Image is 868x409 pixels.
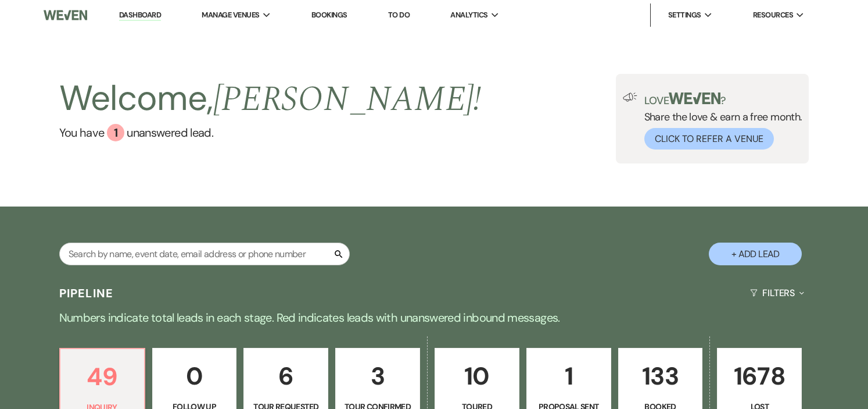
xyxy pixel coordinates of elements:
button: Click to Refer a Venue [644,128,774,150]
img: loud-speaker-illustration.svg [623,93,637,102]
a: Dashboard [119,10,161,21]
p: 49 [67,357,137,396]
img: Weven Logo [44,3,87,27]
p: 3 [343,357,413,396]
p: Love ? [644,93,802,106]
p: 10 [442,357,512,396]
h3: Pipeline [59,285,114,301]
p: 1678 [724,357,794,396]
button: + Add Lead [709,243,802,265]
p: 1 [534,357,604,396]
span: Manage Venues [202,9,259,21]
a: Bookings [311,10,347,20]
p: 133 [626,357,695,396]
span: Resources [753,9,793,21]
a: You have 1 unanswered lead. [59,124,482,141]
p: 6 [251,357,321,396]
a: To Do [388,10,410,20]
input: Search by name, event date, email address or phone number [59,243,350,265]
div: Share the love & earn a free month. [637,93,802,150]
h2: Welcome, [59,74,482,124]
img: weven-logo-green.svg [669,93,720,104]
div: 1 [107,124,124,141]
span: [PERSON_NAME] ! [213,73,482,126]
span: Analytics [450,9,487,21]
span: Settings [668,9,701,21]
p: 0 [160,357,229,396]
button: Filters [745,278,809,308]
p: Numbers indicate total leads in each stage. Red indicates leads with unanswered inbound messages. [16,308,852,327]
